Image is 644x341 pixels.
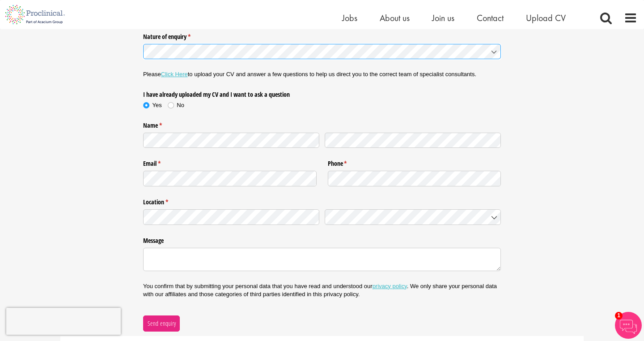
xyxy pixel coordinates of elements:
a: Join us [432,12,454,24]
label: Nature of enquiry [143,29,501,41]
input: First [143,133,319,148]
legend: I have already uploaded my CV and I want to ask a question [143,87,317,99]
legend: Name [143,118,501,129]
input: Country [325,209,501,225]
a: About us [380,12,410,24]
legend: Location [143,195,501,207]
a: Contact [477,12,504,24]
p: You confirm that by submitting your personal data that you have read and understood our . We only... [143,282,501,298]
label: Email [143,156,317,168]
label: Phone [328,156,501,168]
p: Please to upload your CV and answer a few questions to help us direct you to the correct team of ... [143,70,501,78]
label: Message [143,233,501,245]
input: State / Province / Region [143,209,319,225]
span: Send enquiry [147,319,176,328]
img: Chatbot [615,312,642,339]
a: Click Here [161,71,188,78]
a: Upload CV [526,12,566,24]
span: Yes [153,102,162,108]
span: No [177,102,184,108]
a: privacy policy [373,283,407,289]
span: 1 [615,312,623,319]
button: Send enquiry [143,315,180,332]
iframe: reCAPTCHA [6,308,121,335]
a: Jobs [342,12,357,24]
input: Last [325,133,501,148]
